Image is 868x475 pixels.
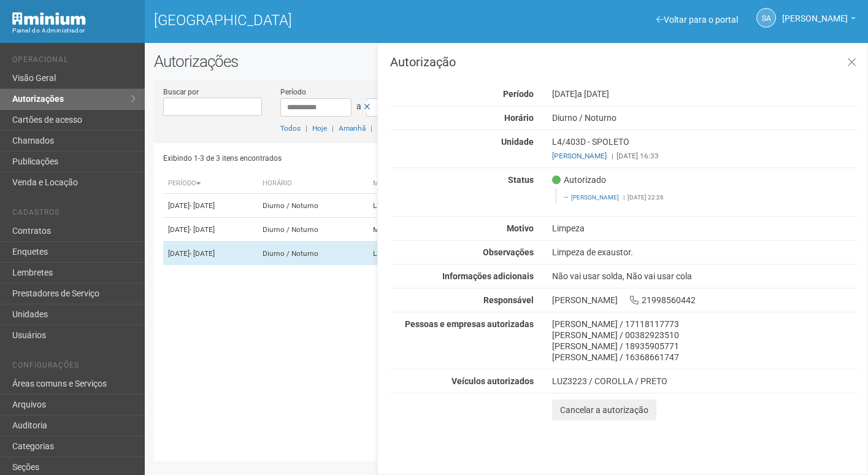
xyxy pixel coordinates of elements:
[543,88,867,99] div: [DATE]
[782,2,848,23] span: Silvio Anjos
[508,175,534,185] strong: Status
[163,194,258,218] td: [DATE]
[564,193,851,202] footer: [DATE] 22:26
[552,341,858,352] div: [PERSON_NAME] / 18935905771
[368,242,453,266] td: Limpeza
[12,55,136,68] li: Operacional
[483,247,534,257] strong: Observações
[12,208,136,221] li: Cadastros
[190,201,215,210] span: - [DATE]
[451,376,534,386] strong: Veículos autorizados
[371,124,372,133] span: |
[12,361,136,374] li: Configurações
[552,174,606,185] span: Autorizado
[552,352,858,363] div: [PERSON_NAME] / 16368661747
[258,174,368,194] th: Horário
[543,271,867,282] div: Não vai usar solda, Não vai usar cola
[280,124,301,133] a: Todos
[258,194,368,218] td: Diurno / Noturno
[552,376,858,387] div: LUZ3223 / COROLLA / PRETO
[280,87,306,98] label: Período
[12,12,86,25] img: Minium
[368,174,453,194] th: Motivo
[504,113,534,123] strong: Horário
[543,247,867,258] div: Limpeza de exaustor.
[552,400,656,420] button: Cancelar a autorização
[163,149,502,168] div: Exibindo 1-3 de 3 itens encontrados
[339,124,366,133] a: Amanhã
[190,225,215,234] span: - [DATE]
[163,242,258,266] td: [DATE]
[571,194,619,201] a: [PERSON_NAME]
[405,319,534,329] strong: Pessoas e empresas autorizadas
[390,56,858,68] h3: Autorização
[442,271,534,281] strong: Informações adicionais
[782,15,856,25] a: [PERSON_NAME]
[154,52,859,71] h2: Autorizações
[552,330,858,341] div: [PERSON_NAME] / 00382923510
[258,218,368,242] td: Diurno / Noturno
[12,25,136,36] div: Painel do Administrador
[190,249,215,258] span: - [DATE]
[483,295,534,305] strong: Responsável
[623,194,624,201] span: |
[756,8,776,28] a: SA
[163,87,199,98] label: Buscar por
[552,152,607,160] a: [PERSON_NAME]
[543,136,867,161] div: L4/403D - SPOLETO
[552,150,858,161] div: [DATE] 16:33
[543,295,867,306] div: [PERSON_NAME] 21998560442
[368,218,453,242] td: Manutenção
[163,218,258,242] td: [DATE]
[507,223,534,233] strong: Motivo
[612,152,613,160] span: |
[368,194,453,218] td: Limpeza
[258,242,368,266] td: Diurno / Noturno
[543,112,867,123] div: Diurno / Noturno
[577,89,609,99] span: a [DATE]
[503,89,534,99] strong: Período
[656,15,738,25] a: Voltar para o portal
[154,12,497,28] h1: [GEOGRAPHIC_DATA]
[305,124,307,133] span: |
[543,223,867,234] div: Limpeza
[501,137,534,147] strong: Unidade
[312,124,327,133] a: Hoje
[356,101,361,111] span: a
[552,319,858,330] div: [PERSON_NAME] / 17118117773
[332,124,334,133] span: |
[163,174,258,194] th: Período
